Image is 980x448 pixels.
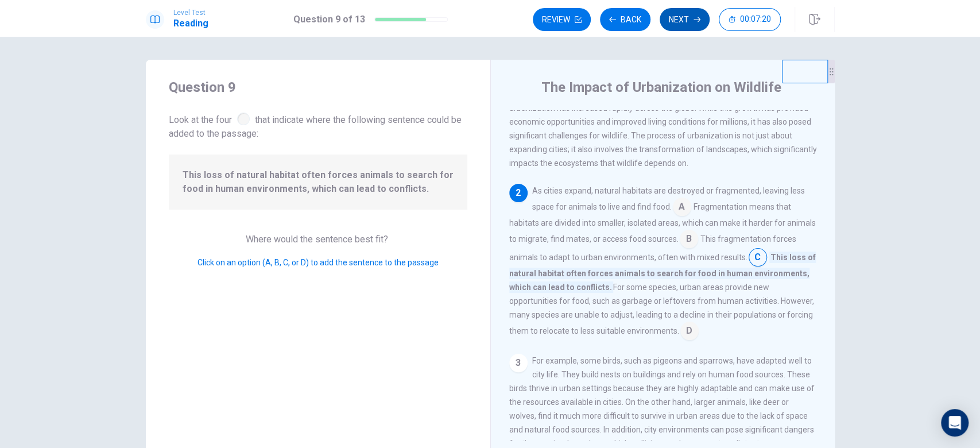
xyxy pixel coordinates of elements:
div: Open Intercom Messenger [941,409,969,437]
button: Back [600,8,650,31]
h1: Reading [173,17,208,30]
button: Next [660,8,710,31]
h1: Question 9 of 13 [293,13,365,26]
span: Level Test [173,9,208,17]
span: 00:07:20 [740,15,771,24]
button: Review [533,8,591,31]
button: 00:07:20 [719,8,781,31]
